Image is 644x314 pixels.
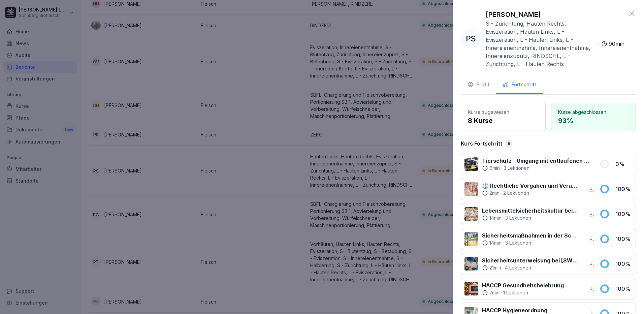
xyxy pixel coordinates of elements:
div: · [486,20,624,68]
p: 93 % [558,116,629,126]
div: PS [461,29,481,49]
p: Kurs Fortschritt [461,139,502,148]
p: HACCP Gesundheitsbelehrung [482,281,564,289]
p: 4 Lektionen [505,264,531,271]
p: 7 min [489,289,500,296]
p: 100 % [615,210,632,218]
p: [PERSON_NAME] [486,9,541,20]
div: · [482,240,579,246]
p: 100 % [615,235,632,243]
div: · [482,215,579,221]
p: 6 min [489,165,500,171]
p: 2 Lektionen [503,190,529,196]
p: Tierschutz - Umgang mit entlaufenen Tieren [482,157,591,165]
p: 100 % [615,185,632,193]
div: 8 [506,140,512,147]
div: · [482,165,591,171]
p: 0 % [615,160,632,168]
p: Kurse zugewiesen [468,108,539,116]
p: 100 % [615,285,632,293]
p: 8 Kurse [468,116,539,126]
p: 1 Lektionen [503,289,528,296]
p: 100 % [615,260,632,268]
p: Sicherheitsmaßnahmen in der Schlachtung und Zerlegung [482,231,579,240]
p: Sicherheitsunterweisung bei [SWIFT_CODE] [482,256,579,264]
p: 21 min [489,264,501,271]
div: Fortschritt [503,81,536,89]
div: · [482,190,579,196]
p: ⚖️ Rechtliche Vorgaben und Verantwortung bei der Schlachtung [482,182,579,190]
p: 2 min [489,190,500,196]
p: Kurse abgeschlossen [558,108,629,116]
p: Lebensmittelsicherheitskultur bei [GEOGRAPHIC_DATA] [482,207,579,215]
div: · [482,264,579,271]
p: 90 min [609,40,624,48]
div: Profil [468,81,489,89]
p: S - Zurichtung, Häuten Rechts, Eviszeration, Häuten Links, L - Eviszeration, L - Häuten Links, L ... [486,20,594,68]
p: 14 min [489,240,502,246]
button: Fortschritt [496,76,543,94]
button: Profil [461,76,496,94]
div: · [482,289,564,296]
p: 3 Lektionen [505,215,531,221]
p: 3 Lektionen [504,165,529,171]
p: 3 Lektionen [505,240,531,246]
p: 14 min [489,215,502,221]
